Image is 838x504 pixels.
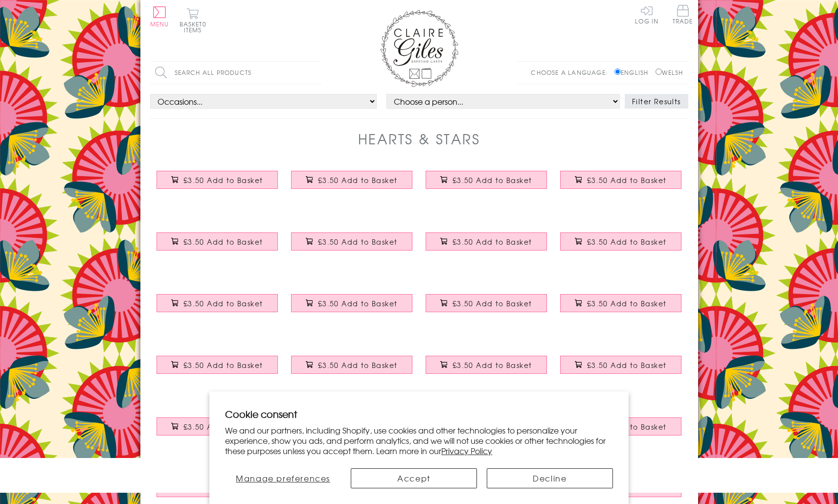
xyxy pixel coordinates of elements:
[426,232,547,251] button: £3.50 Add to Basket
[318,360,398,370] span: £3.50 Add to Basket
[318,237,398,247] span: £3.50 Add to Basket
[587,175,667,185] span: £3.50 Add to Basket
[291,171,412,189] button: £3.50 Add to Basket
[157,356,278,374] button: £3.50 Add to Basket
[614,68,653,77] label: English
[291,232,412,251] button: £3.50 Add to Basket
[150,287,285,329] a: Baby Card, Yellow Stars, Twins Christening, Embellished with a shiny padded star £3.50 Add to Basket
[318,175,398,185] span: £3.50 Add to Basket
[560,232,681,251] button: £3.50 Add to Basket
[150,348,285,390] a: New Job Card, Blue Stars, Good Luck, padded star embellished £3.50 Add to Basket
[285,348,419,390] a: Good Luck Card, Sorry You're Leaving Pink, Embellished with a padded star £3.50 Add to Basket
[183,360,263,370] span: £3.50 Add to Basket
[150,6,169,27] button: Menu
[183,422,263,432] span: £3.50 Add to Basket
[157,171,278,189] button: £3.50 Add to Basket
[426,294,547,312] button: £3.50 Add to Basket
[531,68,612,77] p: Choose a language:
[183,237,263,247] span: £3.50 Add to Basket
[635,5,658,24] a: Log In
[150,163,285,206] a: Birthday Card, Heart, Happy Birthday Gran, embellished with a fabric butterfly £3.50 Add to Basket
[225,468,341,488] button: Manage preferences
[419,287,554,329] a: Religious Occassions Card, Pink Stars, Mazel Tov, Embellished with a padded star £3.50 Add to Basket
[614,69,621,75] input: English
[184,20,206,34] span: 0 items
[312,62,321,84] input: Search
[150,225,285,267] a: Sympathy, Sorry, Thinking of you Card, Heart, fabric butterfly Embellished £3.50 Add to Basket
[554,225,688,267] a: Wife Wedding Anniverary Card, Pink Heart, fabric butterfly Embellished £3.50 Add to Basket
[453,298,532,308] span: £3.50 Add to Basket
[150,62,321,84] input: Search all products
[419,348,554,390] a: Wedding Anniversary Card, Daughter and Son-in-law, fabric butterfly Embellished £3.50 Add to Basket
[351,468,477,488] button: Accept
[587,237,667,247] span: £3.50 Add to Basket
[587,298,667,308] span: £3.50 Add to Basket
[673,5,693,24] span: Trade
[380,10,458,87] img: Claire Giles Greetings Cards
[673,5,693,26] a: Trade
[453,237,532,247] span: £3.50 Add to Basket
[291,294,412,312] button: £3.50 Add to Basket
[236,472,330,484] span: Manage preferences
[183,175,263,185] span: £3.50 Add to Basket
[157,232,278,251] button: £3.50 Add to Basket
[625,94,688,109] button: Filter Results
[225,425,613,456] p: We and our partners, including Shopify, use cookies and other technologies to personalize your ex...
[225,407,613,421] h2: Cookie consent
[560,294,681,312] button: £3.50 Add to Basket
[150,410,285,452] a: Birthday Card, Hearts, happy birthday to mummy, fabric butterfly Embellished £3.50 Add to Basket
[656,68,683,77] label: Welsh
[291,356,412,374] button: £3.50 Add to Basket
[587,360,667,370] span: £3.50 Add to Basket
[656,69,662,75] input: Welsh
[441,445,492,457] a: Privacy Policy
[318,298,398,308] span: £3.50 Add to Basket
[419,163,554,206] a: New Home Card, Pink Star, Embellished with a padded star £3.50 Add to Basket
[157,417,278,435] button: £3.50 Add to Basket
[150,20,169,28] span: Menu
[560,356,681,374] button: £3.50 Add to Basket
[183,298,263,308] span: £3.50 Add to Basket
[285,225,419,267] a: Congratulations on the birth of your Twins, Embellished with a shiny padded star £3.50 Add to Basket
[487,468,613,488] button: Decline
[554,163,688,206] a: Birthday Card, Pink Hearts and Flowers, 85th, fabric butterfly Embellished £3.50 Add to Basket
[180,8,206,33] button: Basket0 items
[426,171,547,189] button: £3.50 Add to Basket
[453,175,532,185] span: £3.50 Add to Basket
[453,360,532,370] span: £3.50 Add to Basket
[285,163,419,206] a: Wedding Card, Love Hearts, Eembellished with a fabric butterfly £3.50 Add to Basket
[426,356,547,374] button: £3.50 Add to Basket
[157,294,278,312] button: £3.50 Add to Basket
[285,287,419,329] a: Wedding Card, Blue Stars, Thank you Best Man, Embellished with a padded star £3.50 Add to Basket
[358,129,480,149] h1: Hearts & Stars
[419,225,554,267] a: Christening Card, with love, Embellished with a padded star £3.50 Add to Basket
[560,171,681,189] button: £3.50 Add to Basket
[554,287,688,329] a: Birthday Card, Pink Stars, 21 today, Embellished with a shiny padded star £3.50 Add to Basket
[554,348,688,390] a: Birthday Card, Pink Star, Happy 30th Birthday, Embellished with a padded star £3.50 Add to Basket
